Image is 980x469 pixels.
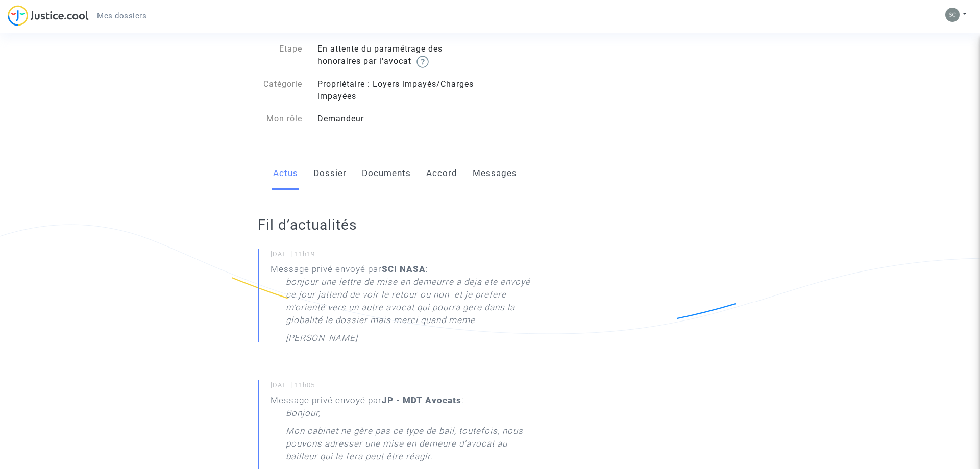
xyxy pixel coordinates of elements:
[310,78,490,103] div: Propriétaire : Loyers impayés/Charges impayées
[286,407,321,425] p: Bonjour,
[271,250,537,263] small: [DATE] 11h19
[250,113,310,125] div: Mon rôle
[258,216,537,234] h2: Fil d’actualités
[286,276,537,332] p: bonjour une lettre de mise en demeurre a deja ete envoyé ce jour jattend de voir le retour ou non...
[97,11,146,20] span: Mes dossiers
[416,56,429,68] img: help.svg
[310,113,490,125] div: Demandeur
[310,43,490,68] div: En attente du paramétrage des honoraires par l'avocat
[89,8,155,23] a: Mes dossiers
[945,8,960,22] img: be2e490109c7bfdfc00f7aedf681a154
[426,157,457,190] a: Accord
[271,263,537,350] div: Message privé envoyé par :
[250,43,310,68] div: Etape
[286,332,358,350] p: [PERSON_NAME]
[271,381,537,394] small: [DATE] 11h05
[250,78,310,103] div: Catégorie
[382,395,461,405] b: JP - MDT Avocats
[382,264,426,274] b: SCI NASA
[362,157,411,190] a: Documents
[8,5,89,26] img: jc-logo.svg
[313,157,347,190] a: Dossier
[286,425,537,468] p: Mon cabinet ne gère pas ce type de bail, toutefois, nous pouvons adresser une mise en demeure d'a...
[273,157,298,190] a: Actus
[473,157,517,190] a: Messages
